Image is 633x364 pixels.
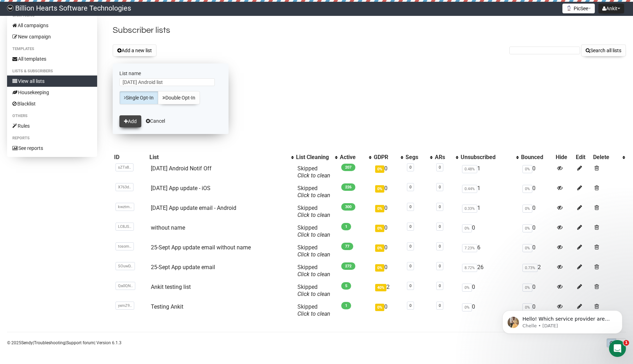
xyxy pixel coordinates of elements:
a: 0 [409,185,412,189]
div: Edit [576,154,590,161]
div: Unsubscribed [461,154,513,161]
a: Housekeeping [7,87,97,98]
a: 0 [439,264,441,268]
td: 0 [520,182,554,202]
span: Skipped [297,303,330,317]
iframe: Intercom live chat [609,340,626,357]
span: 0% [375,165,384,173]
span: 5 [341,282,351,290]
a: Double Opt-In [158,91,200,104]
span: 300 [341,203,355,211]
a: Click to clean [297,192,330,199]
a: Click to clean [297,231,330,238]
a: 25-Sept App update email without name [151,244,251,251]
th: Active: No sort applied, activate to apply an ascending sort [338,152,372,162]
td: 0 [372,301,404,320]
td: 2 [520,261,554,281]
th: Segs: No sort applied, activate to apply an ascending sort [404,152,433,162]
th: ID: No sort applied, sorting is disabled [113,152,148,162]
td: 0 [520,241,554,261]
a: 0 [409,303,412,308]
a: Click to clean [297,291,330,297]
td: 1 [459,162,520,182]
a: 0 [439,224,441,229]
div: ARs [435,154,452,161]
span: Qa0QN.. [116,282,135,290]
li: Others [7,112,97,120]
td: 6 [459,241,520,261]
a: View all lists [7,75,97,87]
a: Blacklist [7,98,97,109]
a: 0 [409,205,412,209]
span: 0% [522,284,532,292]
span: 1 [341,302,351,309]
a: Rules [7,120,97,132]
div: Hide [556,154,573,161]
a: 0 [409,284,412,288]
span: 0% [375,185,384,193]
span: tosom.. [116,242,134,250]
span: 0% [375,304,384,311]
li: Templates [7,45,97,53]
div: Bounced [521,154,553,161]
div: List Cleaning [296,154,331,161]
span: 0% [522,185,532,193]
td: 0 [520,281,554,301]
span: 0.44% [462,185,477,193]
span: Skipped [297,284,330,297]
td: 0 [372,162,404,182]
span: Skipped [297,185,330,199]
th: List: No sort applied, activate to apply an ascending sort [148,152,295,162]
a: without name [151,224,185,231]
span: 40% [375,284,386,291]
span: 0.48% [462,165,477,173]
li: Lists & subscribers [7,67,97,75]
a: See reports [7,142,97,154]
a: Single Opt-In [119,91,158,104]
span: LC8JS.. [116,223,134,231]
div: List [149,154,288,161]
div: Delete [593,154,619,161]
td: 0 [520,222,554,241]
a: [DATE] App update email - Android [151,205,236,211]
th: Edit: No sort applied, sorting is disabled [574,152,592,162]
a: Cancel [146,118,165,124]
span: 77 [341,243,353,250]
a: [DATE] App update - iOS [151,185,211,192]
th: Hide: No sort applied, sorting is disabled [554,152,574,162]
td: 0 [459,281,520,301]
td: 0 [372,222,404,241]
span: 1 [341,223,351,230]
a: New campaign [7,31,97,42]
span: yxmZ9.. [116,302,134,310]
a: 0 [409,264,412,268]
button: Add a new list [113,44,156,56]
span: 0% [522,224,532,232]
a: Click to clean [297,212,330,218]
a: 0 [439,303,441,308]
td: 1 [459,202,520,222]
a: 0 [439,244,441,249]
span: 0.73% [522,264,538,272]
td: 26 [459,261,520,281]
a: Support forum [66,340,94,345]
td: 0 [372,182,404,202]
span: 0% [462,284,472,292]
span: 8.72% [462,264,477,272]
div: ID [114,154,147,161]
a: All campaigns [7,20,97,31]
a: 0 [439,165,441,170]
span: sZTx8.. [116,163,134,171]
a: 0 [409,244,412,249]
th: ARs: No sort applied, activate to apply an ascending sort [433,152,459,162]
button: Add [119,115,141,127]
img: 1.png [566,5,572,11]
span: 0% [375,205,384,212]
input: The name of your new list [119,78,215,86]
td: 0 [520,162,554,182]
span: 207 [341,164,355,171]
span: Skipped [297,224,330,238]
